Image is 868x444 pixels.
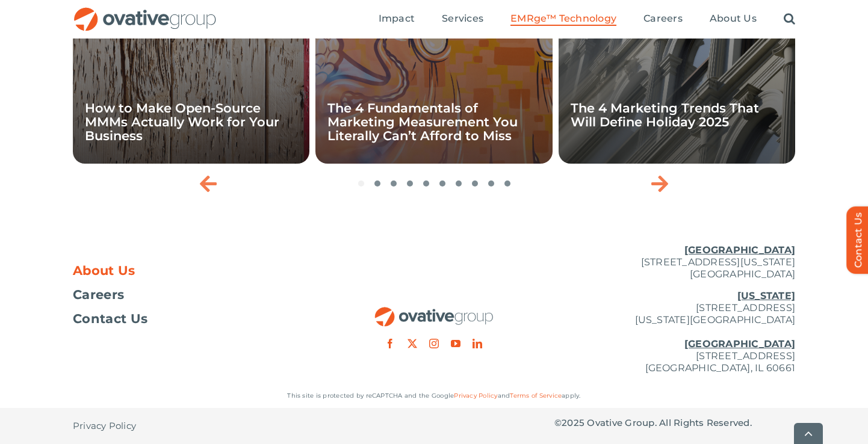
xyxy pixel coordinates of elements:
a: About Us [73,265,314,277]
a: youtube [451,339,460,348]
a: The 4 Fundamentals of Marketing Measurement You Literally Can’t Afford to Miss [327,100,518,143]
div: Previous slide [193,168,223,199]
p: This site is protected by reCAPTCHA and the Google and apply. [73,390,795,402]
a: Careers [73,289,314,301]
span: Go to slide 2 [374,180,380,187]
span: Careers [643,13,683,25]
a: Careers [643,13,683,26]
span: About Us [710,13,757,25]
a: EMRge™ Technology [510,13,616,26]
u: [GEOGRAPHIC_DATA] [684,244,795,256]
a: OG_Full_horizontal_RGB [73,6,217,17]
span: Go to slide 6 [439,180,445,187]
span: Go to slide 10 [504,180,510,187]
a: instagram [429,339,439,348]
span: Go to slide 5 [423,180,429,187]
a: Privacy Policy [73,408,136,444]
a: Impact [379,13,415,26]
span: EMRge™ Technology [510,13,616,25]
span: Go to slide 4 [407,180,413,187]
nav: Footer - Privacy Policy [73,408,314,444]
a: How to Make Open-Source MMMs Actually Work for Your Business [85,100,279,143]
a: OG_Full_horizontal_RGB [374,306,494,317]
u: [GEOGRAPHIC_DATA] [684,338,795,350]
span: Go to slide 7 [456,180,462,187]
span: Go to slide 9 [488,180,494,187]
span: Privacy Policy [73,420,136,432]
a: linkedin [473,339,482,348]
a: About Us [710,13,757,26]
a: facebook [385,339,395,348]
span: Go to slide 1 [358,180,364,187]
a: twitter [408,339,417,348]
p: © Ovative Group. All Rights Reserved. [554,417,795,429]
span: Go to slide 8 [472,180,478,187]
span: Careers [73,289,124,301]
a: Terms of Service [510,392,562,399]
span: 2025 [562,417,584,428]
a: Services [442,13,483,26]
a: Privacy Policy [454,392,497,399]
span: Services [442,13,483,25]
span: Go to slide 3 [391,180,397,187]
p: [STREET_ADDRESS][US_STATE] [GEOGRAPHIC_DATA] [554,244,795,280]
a: Search [784,13,795,26]
span: Contact Us [73,313,147,325]
span: About Us [73,265,135,277]
p: [STREET_ADDRESS] [US_STATE][GEOGRAPHIC_DATA] [STREET_ADDRESS] [GEOGRAPHIC_DATA], IL 60661 [554,290,795,374]
nav: Footer Menu [73,265,314,325]
div: Next slide [645,168,675,199]
u: [US_STATE] [737,290,795,301]
a: Contact Us [73,313,314,325]
a: The 4 Marketing Trends That Will Define Holiday 2025 [571,100,759,129]
span: Impact [379,13,415,25]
